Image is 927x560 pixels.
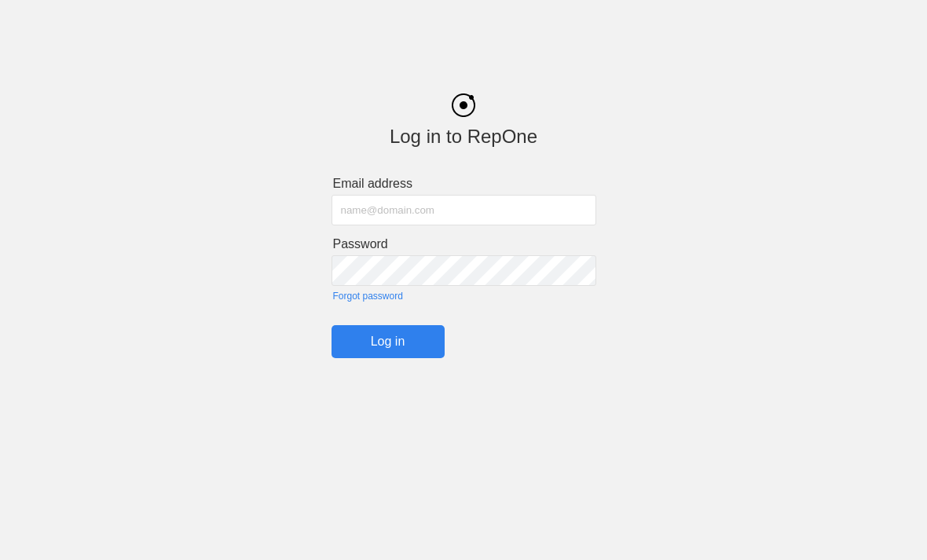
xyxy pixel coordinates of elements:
[333,291,596,302] a: Forgot password
[332,126,596,148] div: Log in to RepOne
[452,93,475,117] img: black_logo.png
[332,195,596,225] input: name@domain.com
[332,325,445,358] input: Log in
[333,177,596,191] label: Email address
[333,237,596,251] label: Password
